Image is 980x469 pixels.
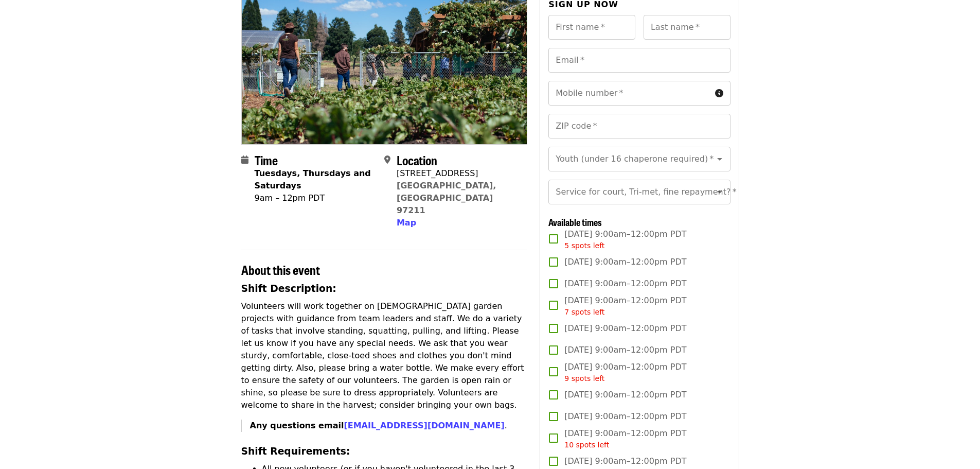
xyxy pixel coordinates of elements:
[564,361,686,384] span: [DATE] 9:00am–12:00pm PDT
[564,277,686,290] span: [DATE] 9:00am–12:00pm PDT
[712,152,727,166] button: Open
[548,15,635,40] input: First name
[250,421,505,430] strong: Any questions email
[644,15,730,40] input: Last name
[397,181,496,215] a: [GEOGRAPHIC_DATA], [GEOGRAPHIC_DATA] 97211
[241,446,350,457] strong: Shift Requirements:
[548,114,730,138] input: ZIP code
[255,192,376,204] div: 9am – 12pm PDT
[564,410,686,423] span: [DATE] 9:00am–12:00pm PDT
[564,294,686,318] span: [DATE] 9:00am–12:00pm PDT
[548,215,602,229] span: Available times
[564,427,686,450] span: [DATE] 9:00am–12:00pm PDT
[564,308,604,316] span: 7 spots left
[241,155,248,165] i: calendar icon
[397,151,437,169] span: Location
[255,168,371,190] strong: Tuesdays, Thursdays and Saturdays
[564,389,686,401] span: [DATE] 9:00am–12:00pm PDT
[241,300,528,411] p: Volunteers will work together on [DEMOGRAPHIC_DATA] garden projects with guidance from team leade...
[250,420,528,432] p: .
[384,155,390,165] i: map-marker-alt icon
[564,228,686,251] span: [DATE] 9:00am–12:00pm PDT
[564,344,686,356] span: [DATE] 9:00am–12:00pm PDT
[241,260,320,279] span: About this event
[564,241,604,250] span: 5 spots left
[712,185,727,199] button: Open
[548,48,730,73] input: Email
[397,167,519,180] div: [STREET_ADDRESS]
[564,256,686,268] span: [DATE] 9:00am–12:00pm PDT
[564,322,686,335] span: [DATE] 9:00am–12:00pm PDT
[397,217,416,229] button: Map
[548,81,710,106] input: Mobile number
[564,455,686,467] span: [DATE] 9:00am–12:00pm PDT
[397,218,416,228] span: Map
[344,421,504,430] a: [EMAIL_ADDRESS][DOMAIN_NAME]
[241,283,336,294] strong: Shift Description:
[715,89,723,98] i: circle-info icon
[255,151,278,169] span: Time
[564,374,604,383] span: 9 spots left
[564,441,609,449] span: 10 spots left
